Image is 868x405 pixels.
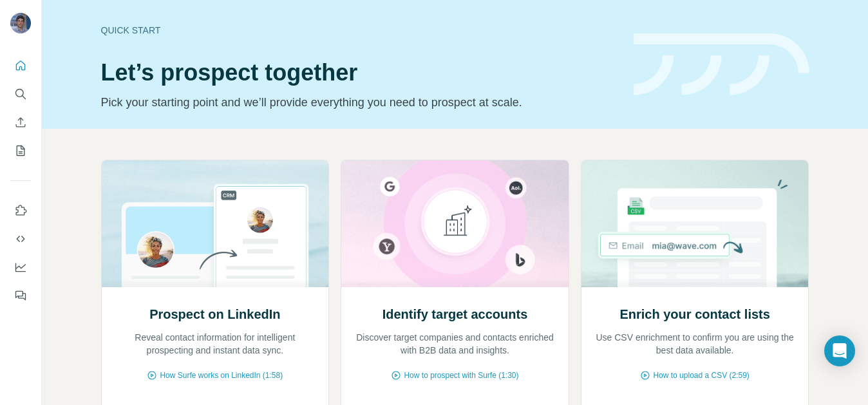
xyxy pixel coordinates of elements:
button: Feedback [10,284,31,307]
span: How to upload a CSV (2:59) [653,370,749,381]
h2: Identify target accounts [382,305,528,323]
h2: Enrich your contact lists [619,305,769,323]
span: How to prospect with Surfe (1:30) [404,370,518,381]
p: Discover target companies and contacts enriched with B2B data and insights. [354,331,556,357]
img: Enrich your contact lists [581,160,809,287]
img: Prospect on LinkedIn [101,160,330,287]
img: Identify target accounts [341,160,569,287]
button: My lists [10,139,31,162]
span: How Surfe works on LinkedIn (1:58) [160,370,283,381]
button: Search [10,82,31,106]
div: Quick start [101,24,618,37]
button: Quick start [10,54,31,77]
p: Reveal contact information for intelligent prospecting and instant data sync. [115,331,316,357]
h1: Let’s prospect together [101,60,618,86]
p: Pick your starting point and we’ll provide everything you need to prospect at scale. [101,93,618,111]
button: Use Surfe API [10,227,31,250]
img: Avatar [10,13,31,33]
button: Enrich CSV [10,111,31,134]
h2: Prospect on LinkedIn [149,305,280,323]
button: Use Surfe on LinkedIn [10,199,31,222]
p: Use CSV enrichment to confirm you are using the best data available. [594,331,796,357]
div: Open Intercom Messenger [824,335,855,366]
button: Dashboard [10,256,31,279]
img: banner [634,33,809,96]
